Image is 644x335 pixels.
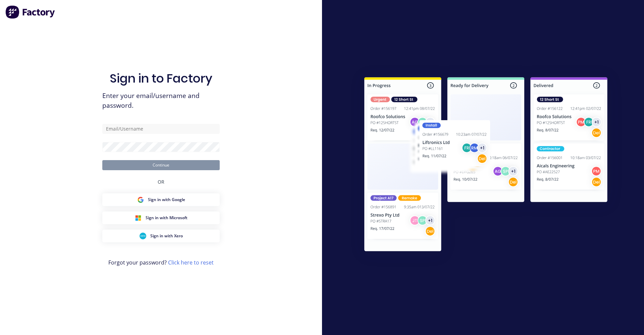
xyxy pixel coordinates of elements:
[350,64,622,267] img: Sign in
[102,193,220,206] button: Google Sign inSign in with Google
[102,160,220,170] button: Continue
[137,196,144,203] img: Google Sign in
[146,215,187,221] span: Sign in with Microsoft
[135,214,142,221] img: Microsoft Sign in
[102,124,220,134] input: Email/Username
[110,71,212,86] h1: Sign in to Factory
[102,211,220,224] button: Microsoft Sign inSign in with Microsoft
[102,91,220,110] span: Enter your email/username and password.
[102,230,220,242] button: Xero Sign inSign in with Xero
[108,258,214,267] span: Forgot your password?
[5,5,56,19] img: Factory
[168,259,214,266] a: Click here to reset
[150,233,183,239] span: Sign in with Xero
[158,170,164,193] div: OR
[148,197,185,203] span: Sign in with Google
[140,233,146,239] img: Xero Sign in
